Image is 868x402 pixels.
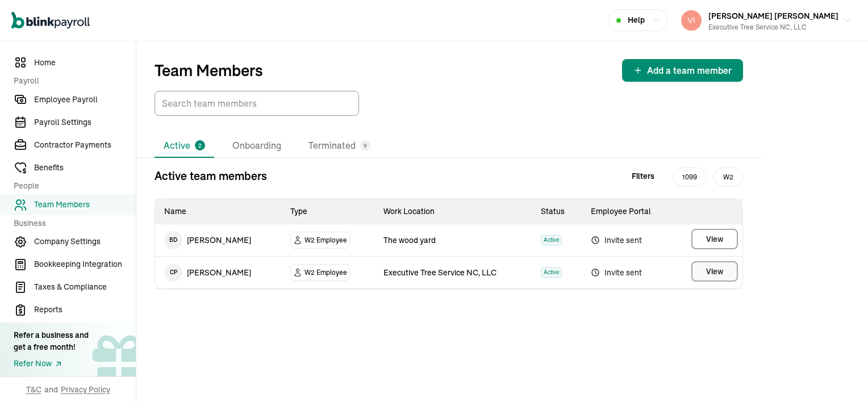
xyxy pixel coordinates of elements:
[708,22,838,32] div: Executive Tree Service NC, LLC
[61,384,110,395] span: Privacy Policy
[223,134,290,158] li: Onboarding
[198,141,202,150] span: 2
[14,329,89,353] div: Refer a business and get a free month!
[691,261,738,282] button: View
[155,257,281,288] td: [PERSON_NAME]
[628,14,645,26] span: Help
[541,235,562,245] span: Active
[155,61,263,79] p: Team Members
[364,141,367,150] span: 9
[164,231,182,249] span: B D
[383,267,496,278] span: Executive Tree Service NC, LLC
[632,170,654,182] span: Filters
[14,217,129,229] span: Business
[706,266,723,277] span: View
[304,267,347,278] span: W2 Employee
[708,11,838,21] span: [PERSON_NAME] [PERSON_NAME]
[811,347,868,402] iframe: Chat Widget
[34,304,136,316] span: Reports
[622,59,743,82] button: Add a team member
[374,199,532,224] th: Work Location
[14,180,129,192] span: People
[34,116,136,128] span: Payroll Settings
[34,281,136,293] span: Taxes & Compliance
[673,167,707,186] span: 1099
[34,57,136,69] span: Home
[155,224,281,256] td: [PERSON_NAME]
[591,266,666,279] span: Invite sent
[34,258,136,270] span: Bookkeeping Integration
[155,167,267,185] p: Active team members
[34,199,136,211] span: Team Members
[299,134,379,158] li: Terminated
[14,75,129,87] span: Payroll
[14,358,89,370] a: Refer Now
[34,162,136,174] span: Benefits
[155,91,359,116] input: TextInput
[164,263,182,282] span: C P
[155,134,214,158] li: Active
[647,64,732,77] span: Add a team member
[34,139,136,151] span: Contractor Payments
[281,199,374,224] th: Type
[677,6,857,35] button: [PERSON_NAME] [PERSON_NAME]Executive Tree Service NC, LLC
[691,229,738,249] button: View
[713,167,743,186] span: W2
[383,235,436,245] span: The wood yard
[34,236,136,248] span: Company Settings
[609,9,668,31] button: Help
[706,233,723,245] span: View
[591,206,651,216] span: Employee Portal
[26,384,41,395] span: T&C
[155,199,281,224] th: Name
[541,267,562,278] span: Active
[11,4,90,37] nav: Global
[591,233,666,247] span: Invite sent
[532,199,582,224] th: Status
[34,94,136,106] span: Employee Payroll
[304,235,347,246] span: W2 Employee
